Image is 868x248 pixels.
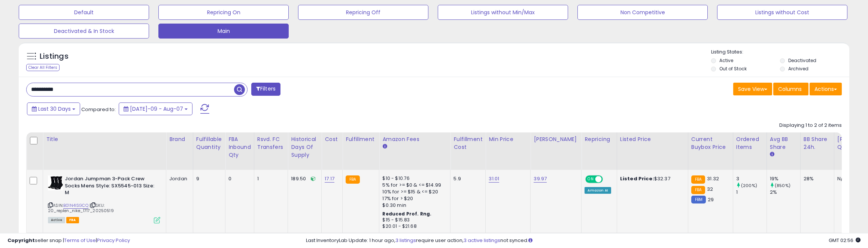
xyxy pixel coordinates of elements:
[585,135,613,143] div: Repricing
[770,151,774,158] small: Avg BB Share.
[382,143,387,150] small: Amazon Fees.
[346,135,376,143] div: Fulfillment
[382,217,444,223] div: $15 - $15.83
[691,186,705,194] small: FBA
[382,195,444,202] div: 17% for > $20
[395,237,416,244] a: 3 listings
[346,175,359,184] small: FBA
[298,5,428,20] button: Repricing Off
[829,237,861,244] span: 2025-09-8 02:56 GMT
[810,83,842,95] button: Actions
[691,196,706,203] small: FBM
[534,135,578,143] div: [PERSON_NAME]
[19,24,149,39] button: Deactivated & In Stock
[489,175,499,183] a: 31.01
[620,175,682,182] div: $32.37
[770,175,800,182] div: 19%
[382,175,444,182] div: $10 - $10.76
[804,175,828,182] div: 28%
[46,135,163,143] div: Title
[169,175,187,182] div: Jordan
[325,135,339,143] div: Cost
[736,135,764,151] div: Ordered Items
[48,175,160,223] div: ASIN:
[48,175,63,190] img: 51YjgGugtDL._SL40_.jpg
[382,135,447,143] div: Amazon Fees
[65,175,156,198] b: Jordan Jumpman 3-Pack Crew Socks Mens Style: SX5545-013 Size: M
[534,175,547,183] a: 39.97
[438,5,568,20] button: Listings without Min/Max
[707,175,719,182] span: 31.32
[27,102,80,115] button: Last 30 Days
[577,5,708,20] button: Non Competitive
[770,135,797,151] div: Avg BB Share
[38,105,71,113] span: Last 30 Days
[691,175,705,184] small: FBA
[620,135,685,143] div: Listed Price
[228,175,248,182] div: 0
[585,187,611,194] div: Amazon AI
[63,202,88,209] a: B01N4ISGCQ
[620,175,654,182] b: Listed Price:
[707,186,713,193] span: 32
[7,237,35,244] strong: Copyright
[26,64,60,71] div: Clear All Filters
[736,175,767,182] div: 3
[708,196,714,203] span: 29
[130,105,183,113] span: [DATE]-09 - Aug-07
[257,135,285,151] div: Rsvd. FC Transfers
[453,175,480,182] div: 5.9
[382,182,444,189] div: 5% for >= $0 & <= $14.99
[733,83,772,95] button: Save View
[251,83,280,96] button: Filters
[306,237,861,244] div: Last InventoryLab Update: 1 hour ago, require user action, not synced.
[158,5,289,20] button: Repricing On
[382,223,444,230] div: $20.01 - $21.68
[778,85,802,93] span: Columns
[48,202,114,214] span: | SKU: 20_replen_nike_1717_20250519
[711,49,849,56] p: Listing States:
[736,189,767,196] div: 1
[779,122,842,129] div: Displaying 1 to 2 of 2 items
[382,211,431,217] b: Reduced Prof. Rng.
[48,217,65,223] span: All listings currently available for purchase on Amazon
[586,176,596,183] span: ON
[602,176,614,183] span: OFF
[741,183,757,189] small: (200%)
[325,175,334,183] a: 17.17
[719,65,747,72] label: Out of Stock
[719,57,733,64] label: Active
[196,175,219,182] div: 9
[228,135,251,159] div: FBA inbound Qty
[257,175,282,182] div: 1
[291,175,316,182] div: 189.50
[775,183,790,189] small: (850%)
[788,57,816,64] label: Deactivated
[97,237,130,244] a: Privacy Policy
[453,135,482,151] div: Fulfillment Cost
[7,237,130,244] div: seller snap | |
[804,135,831,151] div: BB Share 24h.
[382,202,444,209] div: $0.30 min
[489,135,527,143] div: Min Price
[19,5,149,20] button: Default
[717,5,847,20] button: Listings without Cost
[788,65,808,72] label: Archived
[382,189,444,195] div: 10% for >= $15 & <= $20
[196,135,222,151] div: Fulfillable Quantity
[64,237,96,244] a: Terms of Use
[40,51,69,62] h5: Listings
[291,135,318,159] div: Historical Days Of Supply
[773,83,808,95] button: Columns
[691,135,730,151] div: Current Buybox Price
[464,237,500,244] a: 3 active listings
[158,24,289,39] button: Main
[81,106,116,113] span: Compared to:
[119,102,192,115] button: [DATE]-09 - Aug-07
[66,217,79,223] span: FBA
[169,135,190,143] div: Brand
[770,189,800,196] div: 2%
